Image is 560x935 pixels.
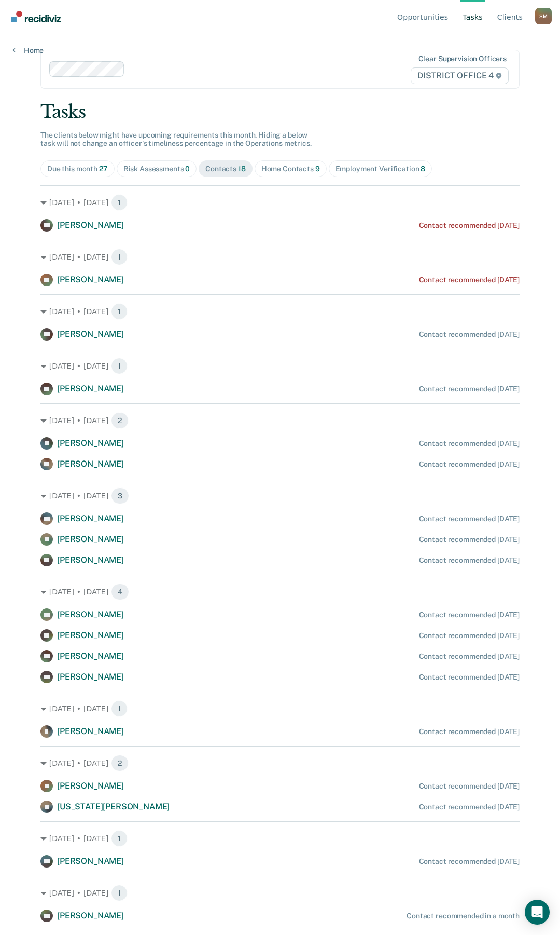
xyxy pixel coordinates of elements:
[40,131,312,148] span: The clients below might have upcoming requirements this month. Hiding a below task will not chang...
[40,358,520,374] div: [DATE] • [DATE] 1
[261,165,320,173] div: Home Contacts
[47,165,108,173] div: Due this month
[40,412,520,429] div: [DATE] • [DATE] 2
[535,8,552,24] div: S M
[57,513,124,523] span: [PERSON_NAME]
[40,584,520,600] div: [DATE] • [DATE] 4
[419,652,520,661] div: Contact recommended [DATE]
[40,700,520,717] div: [DATE] • [DATE] 1
[111,700,128,717] span: 1
[205,165,246,173] div: Contacts
[57,802,170,811] span: [US_STATE][PERSON_NAME]
[40,303,520,320] div: [DATE] • [DATE] 1
[57,275,124,284] span: [PERSON_NAME]
[419,803,520,811] div: Contact recommended [DATE]
[419,782,520,791] div: Contact recommended [DATE]
[238,165,246,173] span: 18
[419,556,520,565] div: Contact recommended [DATE]
[57,781,124,791] span: [PERSON_NAME]
[111,303,128,320] span: 1
[57,329,124,339] span: [PERSON_NAME]
[111,412,129,429] span: 2
[419,330,520,339] div: Contact recommended [DATE]
[12,46,44,55] a: Home
[57,630,124,640] span: [PERSON_NAME]
[111,584,129,600] span: 4
[419,611,520,619] div: Contact recommended [DATE]
[419,460,520,469] div: Contact recommended [DATE]
[315,165,320,173] span: 9
[40,487,520,504] div: [DATE] • [DATE] 3
[123,165,190,173] div: Risk Assessments
[40,249,520,265] div: [DATE] • [DATE] 1
[57,609,124,619] span: [PERSON_NAME]
[57,220,124,230] span: [PERSON_NAME]
[57,438,124,448] span: [PERSON_NAME]
[40,755,520,771] div: [DATE] • [DATE] 2
[11,11,61,22] img: Recidiviz
[411,67,509,84] span: DISTRICT OFFICE 4
[57,534,124,544] span: [PERSON_NAME]
[419,385,520,394] div: Contact recommended [DATE]
[335,165,426,173] div: Employment Verification
[421,165,425,173] span: 8
[40,830,520,847] div: [DATE] • [DATE] 1
[57,672,124,682] span: [PERSON_NAME]
[57,555,124,565] span: [PERSON_NAME]
[535,8,552,24] button: Profile dropdown button
[419,631,520,640] div: Contact recommended [DATE]
[111,249,128,265] span: 1
[57,726,124,736] span: [PERSON_NAME]
[40,194,520,211] div: [DATE] • [DATE] 1
[40,885,520,901] div: [DATE] • [DATE] 1
[111,755,129,771] span: 2
[111,194,128,211] span: 1
[525,900,550,925] div: Open Intercom Messenger
[418,55,507,63] div: Clear supervision officers
[185,165,190,173] span: 0
[57,651,124,661] span: [PERSON_NAME]
[57,856,124,866] span: [PERSON_NAME]
[57,459,124,469] span: [PERSON_NAME]
[111,358,128,374] span: 1
[40,101,520,123] div: Tasks
[419,514,520,523] div: Contact recommended [DATE]
[99,165,108,173] span: 27
[57,911,124,920] span: [PERSON_NAME]
[419,673,520,682] div: Contact recommended [DATE]
[419,857,520,866] div: Contact recommended [DATE]
[57,384,124,394] span: [PERSON_NAME]
[407,912,520,920] div: Contact recommended in a month
[419,276,520,284] div: Contact recommended [DATE]
[111,487,129,504] span: 3
[419,727,520,736] div: Contact recommended [DATE]
[111,830,128,847] span: 1
[419,535,520,544] div: Contact recommended [DATE]
[111,885,128,901] span: 1
[419,221,520,230] div: Contact recommended [DATE]
[419,439,520,448] div: Contact recommended [DATE]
